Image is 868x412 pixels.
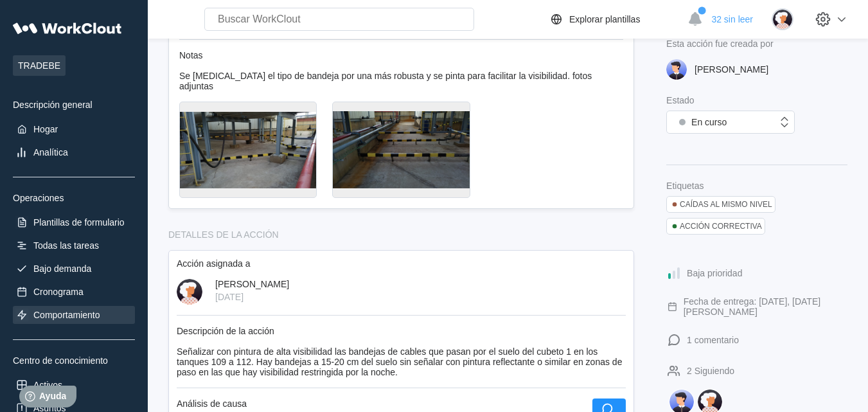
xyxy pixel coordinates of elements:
[691,117,727,127] font: En curso
[13,193,64,203] font: Operaciones
[33,124,58,134] font: Hogar
[33,287,84,297] font: Cronograma
[666,39,774,49] font: Esta acción fue creada por
[13,260,135,278] a: Bajo demanda
[666,181,704,191] font: Etiquetas
[168,229,279,240] font: DETALLES DE LA ACCIÓN
[33,147,68,157] font: Analítica
[680,200,772,209] font: CAÍDAS AL MISMO NIVEL
[33,240,99,251] font: Todas las tareas
[13,355,108,366] font: Centro de conocimiento
[13,213,135,231] a: Plantillas de formulario
[33,380,62,390] font: Activos
[13,376,135,394] a: Activos
[33,310,100,320] font: Comportamiento
[13,100,93,110] font: Descripción general
[13,120,135,138] a: Hogar
[711,14,753,24] font: 32 sin leer
[13,237,135,255] a: Todas las tareas
[549,12,682,27] a: Explorar plantillas
[33,264,91,274] font: Bajo demanda
[177,399,247,409] font: Análisis de causa
[707,268,742,278] font: prioridad
[215,279,289,289] font: [PERSON_NAME]
[680,222,762,231] font: ACCIÓN CORRECTIVA
[33,217,125,228] font: Plantillas de formulario
[687,366,734,376] font: 2 Siguiendo
[179,71,592,91] font: Se [MEDICAL_DATA] el tipo de bandeja por una más robusta y se pinta para facilitar la visibilidad...
[687,335,739,345] font: 1 comentario
[695,64,768,75] font: [PERSON_NAME]
[772,8,793,30] img: user-4.png
[13,283,135,301] a: Cronograma
[177,326,274,336] font: Descripción de la acción
[13,143,135,161] a: Analítica
[666,95,695,105] font: Estado
[177,279,202,305] img: user-4.png
[684,296,820,317] font: Fecha de entrega: [DATE], [DATE][PERSON_NAME]
[666,59,687,80] img: user-5.png
[177,346,624,377] font: Señalizar con pintura de alta visibilidad las bandejas de cables que pasan por el suelo del cubet...
[179,50,203,60] font: Notas
[569,14,641,24] font: Explorar plantillas
[18,60,60,71] font: TRADEBE
[215,292,244,302] font: [DATE]
[204,8,474,31] input: Buscar WorkClout
[687,268,705,278] font: Baja
[13,306,135,324] a: Comportamiento
[177,258,250,269] font: Acción asignada a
